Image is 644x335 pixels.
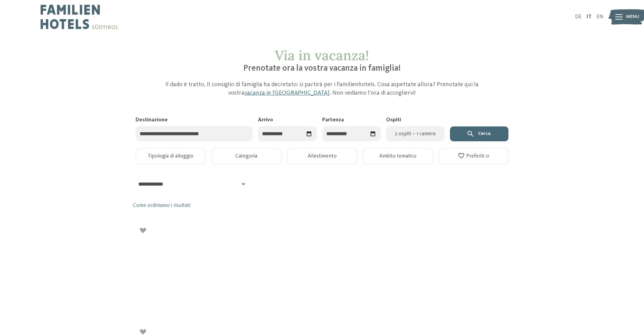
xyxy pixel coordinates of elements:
button: Cerca [450,126,508,141]
button: 2 ospiti – 1 camera2 ospiti – 1 camera [386,126,445,141]
button: Preferiti 0 [438,148,509,165]
span: Prenotate ora la vostra vacanza in famiglia! [243,64,401,73]
span: 2 ospiti – 1 camera [390,130,440,138]
div: Seleziona data [367,128,379,139]
span: Via in vacanza! [275,47,369,64]
button: Categoria [211,148,282,165]
span: Arrivo [258,117,273,123]
div: Aggiungi ai preferiti [138,226,148,236]
button: Tipologia di alloggio [136,148,206,165]
button: Ambito tematico [363,148,433,165]
span: Destinazione [136,117,168,123]
span: Menu [626,14,639,20]
a: Come ordiniamo i risultati [133,202,190,209]
a: vacanza in [GEOGRAPHIC_DATA] [244,90,330,96]
a: IT [587,14,592,20]
span: Ospiti [386,117,401,123]
p: Il dado è tratto. Il consiglio di famiglia ha decretato: si partirà per i Familienhotels. Cosa as... [162,80,483,97]
span: Partenza [322,117,344,123]
a: DE [575,14,581,20]
div: Seleziona data [304,128,315,139]
button: Allestimento [287,148,357,165]
a: EN [597,14,603,20]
